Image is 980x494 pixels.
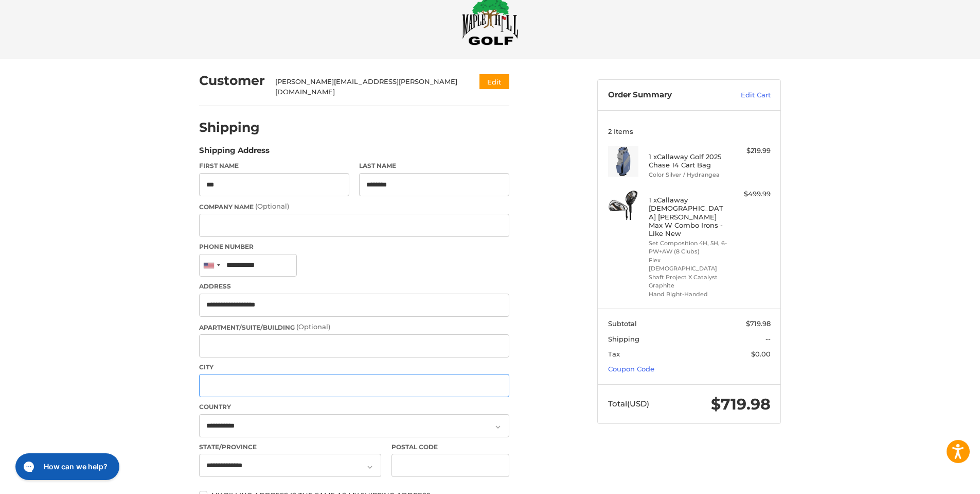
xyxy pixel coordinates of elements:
[275,77,460,97] div: [PERSON_NAME][EMAIL_ADDRESS][PERSON_NAME][DOMAIN_NAME]
[200,254,223,277] div: United States: +1
[649,239,727,256] li: Set Composition 4H, 5H, 6-PW+AW (8 Clubs)
[649,196,727,237] h4: 1 x Callaway [DEMOGRAPHIC_DATA] [PERSON_NAME] Max W Combo Irons - Like New
[199,145,270,161] legend: Shipping Address
[746,319,771,328] span: $719.98
[255,202,289,210] small: (Optional)
[765,335,771,343] span: --
[751,350,771,358] span: $0.00
[608,350,620,358] span: Tax
[199,363,509,372] label: City
[199,161,349,171] label: First Name
[730,146,771,156] div: $219.99
[649,256,727,273] li: Flex [DEMOGRAPHIC_DATA]
[391,442,510,452] label: Postal Code
[359,161,509,171] label: Last Name
[296,322,330,331] small: (Optional)
[199,73,265,89] h2: Customer
[711,395,771,414] span: $719.98
[608,127,771,135] h3: 2 Items
[199,201,509,212] label: Company Name
[649,171,727,179] li: Color Silver / Hydrangea
[649,152,727,169] h4: 1 x Callaway Golf 2025 Chase 14 Cart Bag
[649,273,727,290] li: Shaft Project X Catalyst Graphite
[608,90,719,100] h3: Order Summary
[199,442,381,452] label: State/Province
[608,365,654,373] a: Coupon Code
[199,120,260,135] h2: Shipping
[608,319,637,328] span: Subtotal
[479,74,509,89] button: Edit
[199,322,509,332] label: Apartment/Suite/Building
[10,450,122,484] iframe: Gorgias live chat messenger
[730,189,771,199] div: $499.99
[719,90,771,100] a: Edit Cart
[199,402,509,412] label: Country
[608,335,639,343] span: Shipping
[199,242,509,251] label: Phone Number
[199,282,509,291] label: Address
[649,290,727,299] li: Hand Right-Handed
[608,399,649,408] span: Total (USD)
